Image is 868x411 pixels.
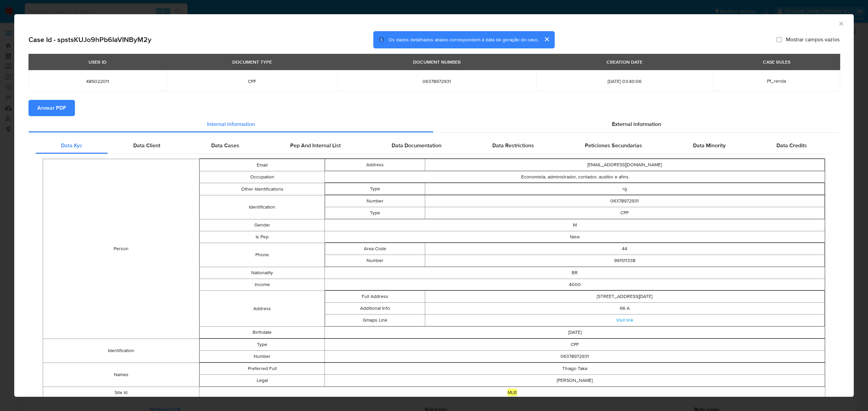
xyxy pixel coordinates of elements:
button: cerrar [538,31,555,47]
td: [DATE] [325,327,825,339]
td: rg [425,183,824,195]
div: CASE RULES [759,56,794,68]
td: Nationality [200,267,325,279]
span: Anexar PDF [37,101,66,115]
span: Data Credits [776,142,807,149]
em: MLB [507,389,517,396]
a: Visit link [616,317,633,323]
div: Detailed info [28,116,840,132]
span: Pf_renda [767,78,786,84]
td: Number [325,195,425,207]
td: Gmaps Link [325,315,425,326]
span: Pep And Internal List [290,142,341,149]
td: Identification [43,339,199,363]
td: 44 [425,243,824,255]
span: Data Kyc [61,142,82,149]
td: Full Address [325,291,425,303]
td: 06378972931 [325,351,825,363]
td: Names [43,363,199,387]
span: Data Documentation [392,142,441,149]
td: Number [325,255,425,267]
td: Number [200,351,325,363]
div: CREATION DATE [603,56,647,68]
td: Preferred Full [200,363,325,375]
td: M [325,219,825,231]
td: [STREET_ADDRESS][DATE] [425,291,824,303]
span: CPF [175,78,329,84]
td: Birthdate [200,327,325,339]
td: 66 A [425,303,824,315]
td: 06378972931 [425,195,824,207]
button: Fechar a janela [838,20,844,26]
span: Data Client [133,142,160,149]
td: 991511338 [425,255,824,267]
td: Phone [200,243,325,267]
div: closure-recommendation-modal [14,14,854,397]
span: 06378972931 [346,78,528,84]
div: USER ID [84,56,111,68]
span: Internal information [207,120,255,128]
span: Os dados detalhados abaixo correspondem à data de geração do caso. [389,36,538,43]
td: Legal [200,375,325,387]
td: CPF [425,207,824,219]
td: Type [325,183,425,195]
td: [PERSON_NAME] [325,375,825,387]
span: [DATE] 03:40:06 [545,78,705,84]
td: Address [325,159,425,171]
td: Type [325,207,425,219]
td: Is Pep [200,231,325,243]
td: Income [200,279,325,291]
span: Peticiones Secundarias [585,142,642,149]
td: Additional Info [325,303,425,315]
span: External information [612,120,661,128]
span: Mostrar campos vazios [786,36,840,43]
div: DOCUMENT NUMBER [409,56,465,68]
td: Address [200,291,325,327]
div: DOCUMENT TYPE [228,56,276,68]
td: Email [200,159,325,171]
span: Data Minority [693,142,726,149]
td: Person [43,159,199,339]
div: Detailed internal info [36,137,832,154]
td: Other Identifications [200,183,325,195]
td: BR [325,267,825,279]
td: Type [200,339,325,351]
td: CPF [325,339,825,351]
input: Mostrar campos vazios [776,37,782,42]
td: Gender [200,219,325,231]
button: Anexar PDF [28,100,75,116]
td: Identification [200,195,325,219]
td: Site Id [43,387,199,399]
td: false [325,231,825,243]
span: 485022011 [37,78,159,84]
span: Data Restrictions [492,142,534,149]
td: Occupation [200,171,325,183]
span: Data Cases [211,142,239,149]
td: Area Code [325,243,425,255]
td: Thiago Taka [325,363,825,375]
td: 4000 [325,279,825,291]
td: Economista, administrador, contador, auditor e afins [325,171,825,183]
td: [EMAIL_ADDRESS][DOMAIN_NAME] [425,159,824,171]
h2: Case Id - spstsKUJo9hPb6IaVINByM2y [28,35,152,44]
